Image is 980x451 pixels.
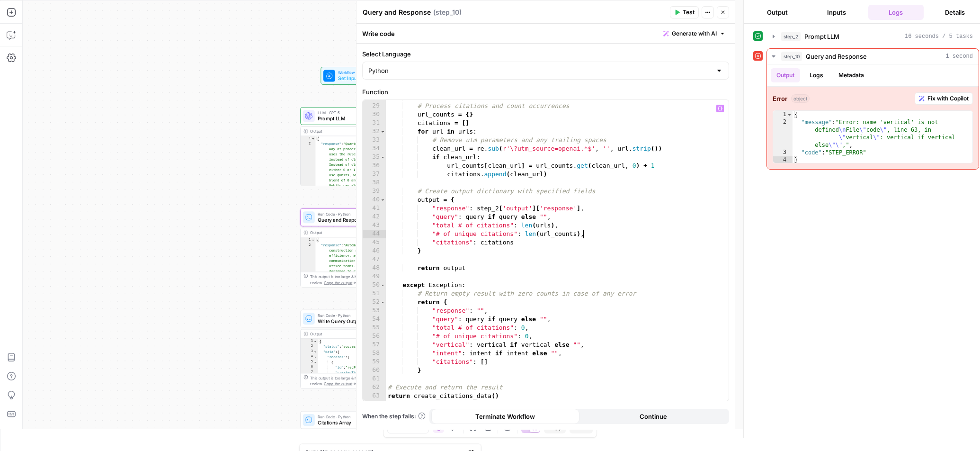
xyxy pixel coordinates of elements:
div: Run Code · PythonWrite Query Output to ATStep 12Output{ "status":"success", "data":{ "records":[ ... [300,310,416,389]
div: 1 [773,111,793,118]
div: 30 [363,110,386,119]
button: Output [771,68,800,82]
div: ErrorRun Code · PythonQuery and ResponseStep 10Output{ "response":"Automating daily construction ... [300,208,416,288]
div: 3 [301,349,318,354]
span: Test [683,8,695,17]
button: Output [749,5,805,20]
div: 45 [363,238,386,247]
div: 1 [301,136,315,141]
div: 40 [363,196,386,204]
span: Set Inputs [338,75,375,82]
span: Write Query Output to AT [318,317,393,325]
div: 1 second [767,64,979,169]
div: 57 [363,341,386,349]
div: 48 [363,264,386,272]
div: 3 [773,149,793,156]
div: 42 [363,213,386,221]
span: Toggle code folding, rows 5 through 12 [313,360,318,365]
span: Toggle code folding, rows 4 through 13 [313,354,318,360]
div: Write code [356,24,735,43]
span: step_2 [781,32,801,41]
div: 49 [363,272,386,281]
div: 56 [363,332,386,341]
button: Logs [868,5,924,20]
div: 61 [363,375,386,383]
span: Toggle code folding, rows 1 through 3 [311,136,315,141]
div: 59 [363,358,386,366]
span: Query and Response [318,216,393,224]
span: Toggle code folding, rows 32 through 37 [380,127,385,136]
div: 31 [363,119,386,127]
button: Test [670,6,699,18]
div: 54 [363,315,386,324]
div: 37 [363,170,386,179]
button: Fix with Copilot [915,92,973,105]
div: 63 [363,392,386,400]
div: 34 [363,144,386,153]
div: 50 [363,281,386,289]
span: Toggle code folding, rows 1 through 15 [313,339,318,344]
div: 38 [363,179,386,187]
span: Query and Response [806,52,867,61]
button: Logs [804,68,829,82]
span: Citations Array [318,419,395,426]
div: 51 [363,289,386,298]
div: This output is too large & has been abbreviated for review. to view the full content. [310,375,412,387]
span: Continue [640,412,667,421]
span: Toggle code folding, rows 3 through 14 [313,349,318,354]
span: Run Code · Python [318,211,393,217]
div: LLM · GPT-5Prompt LLMStep 2Output{ "response":"Quantum computing is a way of processing informati... [300,107,416,186]
span: Toggle code folding, rows 40 through 46 [380,196,385,204]
div: Output [310,128,395,135]
div: 47 [363,255,386,264]
div: 60 [363,366,386,375]
span: Run Code · Python [318,312,393,318]
div: 36 [363,162,386,170]
button: 16 seconds / 5 tasks [767,29,979,44]
span: Prompt LLM [804,32,839,41]
div: 4 [773,156,793,164]
input: Python [368,66,712,75]
span: Generate with AI [672,29,717,38]
span: Terminate Workflow [475,412,535,421]
span: Fix with Copilot [927,94,969,103]
div: 55 [363,324,386,332]
span: Prompt LLM [318,115,395,123]
div: 4 [301,354,318,360]
span: step_10 [781,52,802,61]
div: 43 [363,221,386,230]
div: 39 [363,187,386,196]
div: 35 [363,153,386,162]
button: Generate with AI [659,27,729,40]
div: 58 [363,349,386,358]
span: Run Code · Python [318,414,395,420]
button: 1 second [767,49,979,64]
div: 41 [363,204,386,213]
label: Function [362,87,729,97]
span: Copy the output [324,280,352,285]
span: 16 seconds / 5 tasks [905,32,973,41]
div: 7 [301,370,318,380]
div: 32 [363,127,386,136]
div: 44 [363,230,386,238]
span: Toggle code folding, rows 50 through 60 [380,281,385,289]
span: ( step_10 ) [433,8,462,17]
div: 1 [301,339,318,344]
label: Select Language [362,49,729,59]
span: Workflow [338,70,375,76]
span: 1 second [945,52,973,61]
div: 46 [363,247,386,255]
div: 29 [363,102,386,110]
strong: Error [773,94,787,103]
button: Inputs [809,5,864,20]
span: Toggle code folding, rows 1 through 3 [311,237,315,243]
button: Continue [579,409,728,424]
textarea: Query and Response [363,8,431,17]
a: When the step fails: [362,412,426,421]
div: 2 [301,141,315,449]
div: 1 [301,237,315,243]
span: Toggle code folding, rows 1 through 4 [787,111,792,118]
div: 6 [301,365,318,370]
div: 53 [363,307,386,315]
